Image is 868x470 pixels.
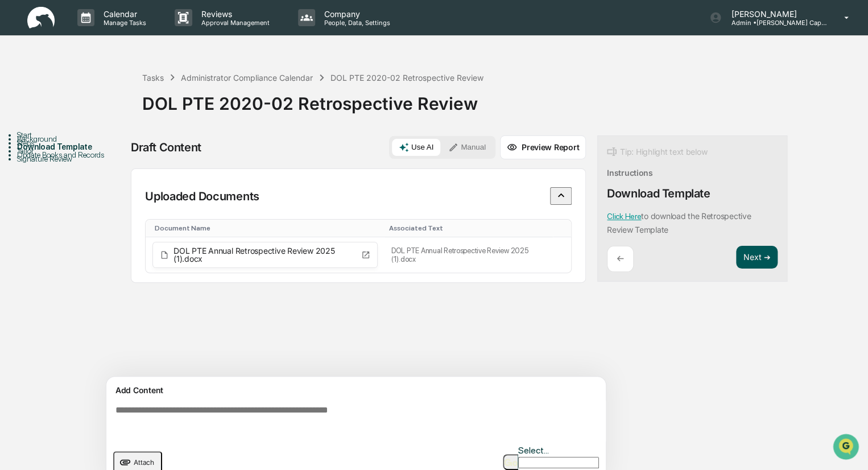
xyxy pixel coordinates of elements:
[392,139,440,156] button: Use AI
[23,143,73,155] span: Preclearance
[504,459,518,466] img: Go
[27,7,55,29] img: logo
[315,9,396,19] p: Company
[11,24,207,42] p: How can we help?
[17,130,142,139] div: Start
[607,187,710,200] div: Download Template
[193,90,207,104] button: Start new chat
[503,454,518,470] button: Go
[113,193,138,201] span: Pylon
[11,145,20,154] div: 🖐️
[94,9,152,19] p: Calendar
[23,165,72,176] span: Data Lookup
[80,192,138,201] a: Powered byPylon
[181,73,313,83] div: Administrator Compliance Calendar
[607,211,751,234] p: to download the Retrospective Review Template
[441,139,493,156] button: Manual
[142,84,862,114] div: DOL PTE 2020-02 Retrospective Review
[39,87,187,98] div: Start new chat
[155,224,380,232] div: Toggle SortBy
[7,160,76,181] a: 🔎Data Lookup
[17,150,142,159] div: Update Books and Records
[17,154,142,163] div: Signature Review
[17,142,142,151] div: Download Template
[192,9,275,19] p: Reviews
[722,19,828,27] p: Admin • [PERSON_NAME] Capital
[17,146,142,155] div: Tailor
[389,224,548,232] div: Toggle SortBy
[617,253,624,264] p: ←
[17,134,142,143] div: Background
[607,168,653,178] div: Instructions
[145,189,259,203] p: Uploaded Documents
[7,139,78,159] a: 🖐️Preclearance
[17,138,142,147] div: Steps
[722,9,828,19] p: [PERSON_NAME]
[113,384,599,397] div: Add Content
[385,237,553,273] td: DOL PTE Annual Retrospective Review 2025 (1).docx
[518,445,599,456] div: Select...
[315,19,396,27] p: People, Data, Settings
[11,166,20,175] div: 🔎
[500,135,586,159] button: Preview Report
[134,458,154,467] span: Attach
[832,432,862,463] iframe: Open customer support
[131,141,201,154] div: Draft Content
[94,19,152,27] p: Manage Tasks
[330,73,483,83] div: DOL PTE 2020-02 Retrospective Review
[736,246,778,269] button: Next ➔
[94,143,141,155] span: Attestations
[39,98,144,108] div: We're available if you need us!
[192,19,275,27] p: Approval Management
[607,212,641,221] a: Click Here
[560,248,564,261] button: Remove file
[142,73,164,83] div: Tasks
[607,145,707,159] div: Tip: Highlight text below
[11,87,32,108] img: 1746055101610-c473b297-6a78-478c-a979-82029cc54cd1
[82,145,92,154] div: 🗄️
[78,139,146,159] a: 🗄️Attestations
[173,247,357,263] span: DOL PTE Annual Retrospective Review 2025 (1).docx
